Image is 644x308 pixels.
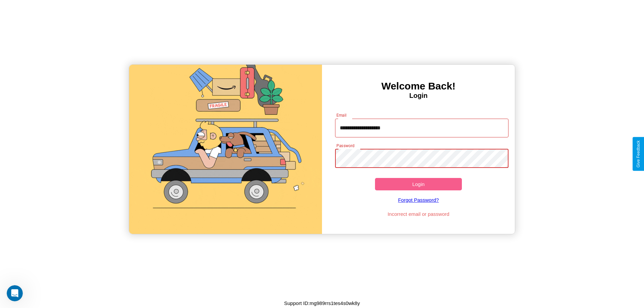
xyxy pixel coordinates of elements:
button: Login [375,178,462,190]
p: Incorrect email or password [332,209,505,219]
a: Forgot Password? [332,190,505,209]
label: Password [336,143,354,148]
div: Give Feedback [636,140,641,168]
h3: Welcome Back! [322,80,515,92]
p: Support ID: mg989rrs1tes4s0wk8y [284,299,360,308]
iframe: Intercom live chat [7,285,23,301]
img: gif [129,65,322,234]
label: Email [336,112,347,118]
h4: Login [322,92,515,100]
